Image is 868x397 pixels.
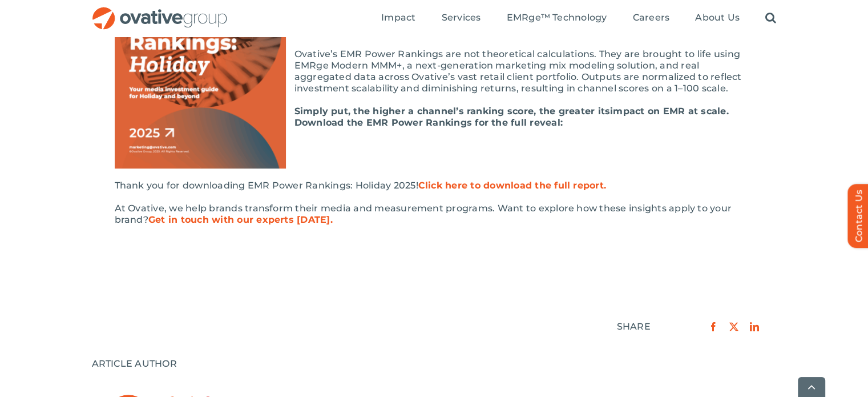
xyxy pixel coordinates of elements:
span: About Us [695,12,740,23]
a: Get in touch with our experts [DATE]. [148,214,333,225]
p: Ovative’s EMR Power Rankings are not theoretical calculations. They are brought to life using EMR... [115,49,754,94]
a: Careers [633,12,670,25]
span: Careers [633,12,670,23]
a: About Us [695,12,740,25]
div: Thank you for downloading EMR Power Rankings: Holiday 2025! At Ovative, we help brands transform ... [115,180,754,226]
a: Facebook [703,319,724,334]
a: Search [765,12,776,25]
a: Services [442,12,481,25]
a: Impact [381,12,415,25]
div: SHARE [617,321,651,332]
b: impact on EMR at scale. Download the EMR Power Rankings for the full reveal: [294,106,729,128]
span: Services [442,12,481,23]
a: X [724,319,744,334]
a: EMRge™ Technology [506,12,607,25]
span: Impact [381,12,415,23]
a: OG_Full_horizontal_RGB [91,6,228,17]
div: ARTICLE AUTHOR [92,358,777,370]
a: Click here to download the full report. [418,180,606,191]
b: Simply put, the higher a channel’s ranking score, the greater its [294,106,611,117]
span: EMRge™ Technology [506,12,607,23]
a: LinkedIn [744,319,765,334]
